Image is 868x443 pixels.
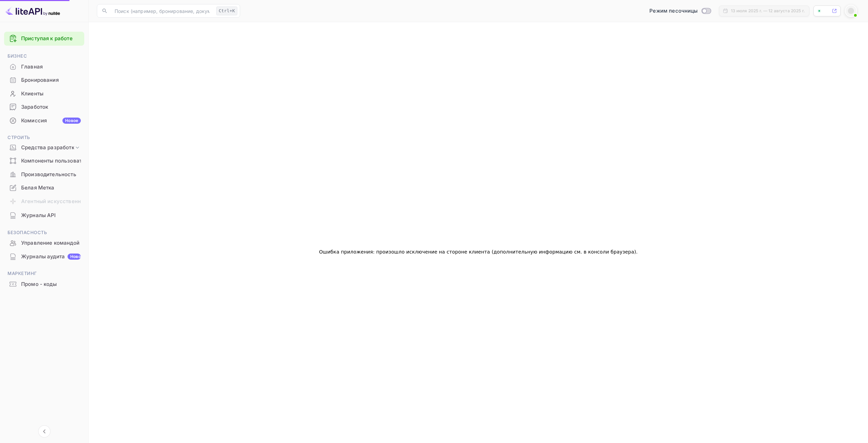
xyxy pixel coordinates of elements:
[21,239,79,247] ya-tr-span: Управление командой
[4,74,84,87] div: Бронирования
[4,101,84,113] a: Заработок
[5,5,60,16] img: Логотип LiteAPI
[8,230,47,235] ya-tr-span: Безопасность
[4,114,84,127] a: КомиссияНовое
[4,236,84,250] div: Управление командой
[8,271,37,276] ya-tr-span: Маркетинг
[21,253,65,261] ya-tr-span: Журналы аудита
[21,76,59,84] ya-tr-span: Бронирования
[4,87,84,101] div: Клиенты
[21,171,76,179] ya-tr-span: Производительность
[636,249,638,255] ya-tr-span: .
[4,209,84,221] a: Журналы API
[21,90,43,98] ya-tr-span: Клиенты
[4,181,84,194] a: Белая Метка
[647,7,713,15] div: Переключиться в производственный режим
[4,154,84,168] div: Компоненты пользовательского интерфейса
[68,254,81,260] div: Новое
[4,87,84,100] a: Клиенты
[4,114,84,127] div: КомиссияНовое
[4,278,84,291] div: Промо - коды
[4,60,84,74] div: Главная
[4,60,84,73] a: Главная
[21,35,73,42] ya-tr-span: Приступая к работе
[21,280,57,288] ya-tr-span: Промо - коды
[21,212,56,219] ya-tr-span: Журналы API
[4,32,84,46] div: Приступая к работе
[4,74,84,86] a: Бронирования
[4,236,84,249] a: Управление командой
[21,117,47,125] ya-tr-span: Комиссия
[4,250,84,263] a: Журналы аудитаНовое
[65,118,78,123] ya-tr-span: Новое
[21,184,55,192] ya-tr-span: Белая Метка
[4,101,84,114] div: Заработок
[4,181,84,195] div: Белая Метка
[4,209,84,222] div: Журналы API
[21,103,48,111] ya-tr-span: Заработок
[21,35,81,43] a: Приступая к работе
[4,168,84,181] a: Производительность
[21,144,77,152] ya-tr-span: Средства разработки
[4,278,84,290] a: Промо - коды
[8,135,30,140] ya-tr-span: Строить
[4,142,84,154] div: Средства разработки
[21,157,138,165] ya-tr-span: Компоненты пользовательского интерфейса
[219,8,235,13] ya-tr-span: Ctrl+K
[649,7,697,14] ya-tr-span: Режим песочницы
[38,425,50,438] button: Свернуть навигацию
[731,8,805,13] ya-tr-span: 13 июля 2025 г. — 12 августа 2025 г.
[8,53,27,59] ya-tr-span: Бизнес
[319,249,636,255] ya-tr-span: Ошибка приложения: произошло исключение на стороне клиента (дополнительную информацию см. в консо...
[21,63,43,71] ya-tr-span: Главная
[4,154,84,167] a: Компоненты пользовательского интерфейса
[4,250,84,263] div: Журналы аудитаНовое
[4,168,84,181] div: Производительность
[111,4,214,18] input: Поиск (например, бронирование, документация)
